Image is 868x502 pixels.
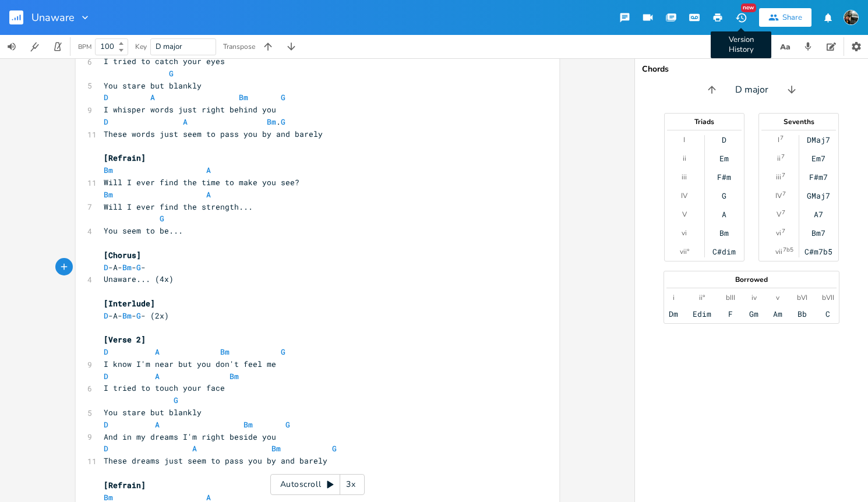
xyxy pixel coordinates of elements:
div: Em [719,154,729,163]
span: G [160,213,164,224]
div: Share [782,12,802,23]
span: D major [735,83,768,97]
div: C#m7b5 [805,247,832,256]
div: ii [777,154,781,163]
div: A7 [814,210,823,219]
sup: 7 [781,152,785,161]
span: [Verse 2] [104,334,146,345]
div: GMaj7 [807,191,830,200]
sup: 7b5 [783,245,793,254]
span: A [155,419,160,430]
span: You stare but blankly [104,80,202,91]
div: DMaj7 [807,135,830,144]
div: New [741,3,756,12]
div: ii° [699,293,705,302]
div: V [777,210,781,219]
div: iii [776,172,781,182]
span: G [332,443,337,454]
span: G [285,419,290,430]
span: G [281,116,285,127]
div: Bm7 [811,228,825,238]
div: Edim [693,309,711,319]
div: I [778,135,779,144]
span: [Chorus] [104,250,141,260]
sup: 7 [782,208,785,217]
span: -A- - - [104,262,146,273]
span: G [174,395,178,405]
span: Bm [220,347,230,357]
span: You stare but blankly [104,407,202,418]
div: Bm [719,228,729,238]
span: A [150,92,155,102]
span: G [281,92,285,102]
span: D [104,92,108,102]
div: Am [773,309,782,319]
span: D [104,371,108,381]
div: G [722,191,726,200]
span: Will I ever find the time to make you see? [104,177,299,188]
sup: 7 [782,171,785,180]
span: I tried to catch your eyes [104,56,225,66]
div: v [776,293,779,302]
span: G [281,347,285,357]
span: A [206,189,211,200]
div: Key [135,43,147,50]
div: bIII [726,293,735,302]
div: vii [775,247,782,256]
span: Bm [244,419,253,430]
span: You seem to be... [104,225,183,236]
span: A [192,443,197,454]
span: A [206,165,211,175]
span: I tried to touch your face [104,383,225,393]
span: Bm [122,310,132,321]
span: [Interlude] [104,298,155,309]
div: bVII [822,293,834,302]
div: Em7 [811,154,825,163]
span: [Refrain] [104,480,146,490]
div: BPM [78,44,91,50]
span: D [104,443,108,454]
span: G [136,310,141,321]
span: -A- - - (2x) [104,310,169,321]
span: . [104,116,285,127]
span: Bm [104,165,113,175]
span: D [104,310,108,321]
span: G [136,262,141,273]
div: 3x [340,474,361,495]
div: Sevenths [759,118,838,125]
div: Bb [798,309,807,319]
div: V [682,210,687,219]
img: Michaell Bilon [844,10,859,25]
div: F#m7 [809,172,828,182]
div: iii [682,172,687,182]
button: Share [759,8,811,27]
span: Bm [230,371,239,381]
span: D major [156,41,182,52]
span: Bm [267,116,276,127]
div: C [825,309,830,319]
span: Bm [122,262,132,273]
span: And in my dreams I'm right beside you [104,432,276,442]
div: Dm [669,309,678,319]
span: Bm [104,189,113,200]
div: ii [683,154,686,163]
span: These dreams just seem to pass you by and barely [104,455,327,466]
div: Gm [749,309,758,319]
span: A [183,116,188,127]
sup: 7 [780,133,784,143]
div: vi [682,228,687,238]
div: Chords [642,65,861,73]
div: Transpose [223,43,255,50]
span: These words just seem to pass you by and barely [104,129,323,139]
div: IV [681,191,687,200]
span: D [104,116,108,127]
div: Triads [665,118,744,125]
div: Borrowed [664,276,839,283]
span: D [104,419,108,430]
div: i [673,293,675,302]
span: I whisper words just right behind you [104,104,276,115]
div: D [722,135,726,144]
div: C#dim [712,247,736,256]
span: Will I ever find the strength... [104,201,253,212]
sup: 7 [782,227,785,236]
